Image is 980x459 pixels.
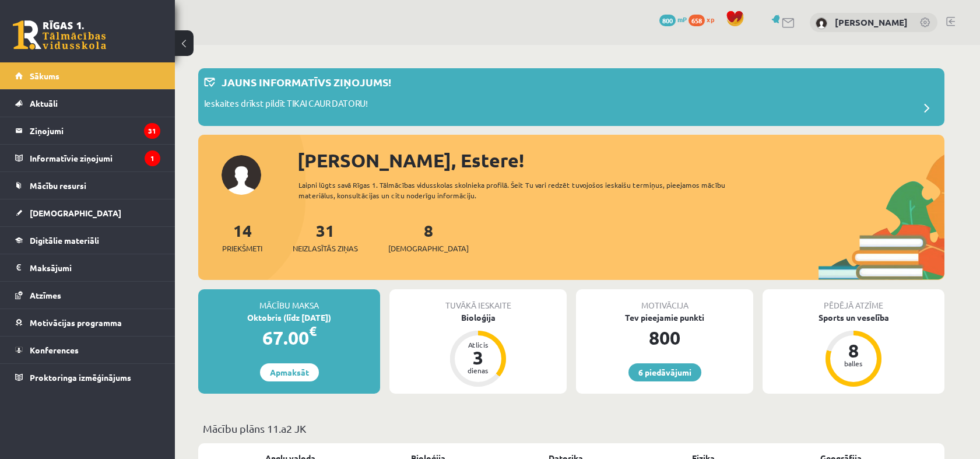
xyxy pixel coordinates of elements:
a: Apmaksāt [260,363,319,381]
a: Ziņojumi31 [15,117,160,144]
span: 658 [689,15,705,26]
span: [DEMOGRAPHIC_DATA] [388,243,469,254]
span: [DEMOGRAPHIC_DATA] [30,208,121,218]
a: Proktoringa izmēģinājums [15,364,160,391]
span: Mācību resursi [30,180,86,191]
i: 31 [144,123,160,139]
span: Digitālie materiāli [30,235,99,246]
span: Motivācijas programma [30,317,122,328]
div: 8 [836,341,871,360]
div: balles [836,360,871,367]
span: xp [707,15,714,24]
span: Priekšmeti [222,243,262,254]
span: mP [677,15,687,24]
i: 1 [145,150,160,166]
span: Neizlasītās ziņas [293,243,358,254]
a: [PERSON_NAME] [835,16,908,28]
div: Laipni lūgts savā Rīgas 1. Tālmācības vidusskolas skolnieka profilā. Šeit Tu vari redzēt tuvojošo... [298,180,746,201]
div: 800 [576,324,753,352]
div: Pēdējā atzīme [763,289,944,311]
a: [DEMOGRAPHIC_DATA] [15,199,160,226]
a: Digitālie materiāli [15,227,160,254]
a: 14Priekšmeti [222,220,262,254]
a: Rīgas 1. Tālmācības vidusskola [13,20,106,50]
a: 6 piedāvājumi [628,363,701,381]
span: € [309,323,317,339]
legend: Ziņojumi [30,117,160,144]
div: Tuvākā ieskaite [389,289,567,311]
div: 3 [461,348,496,367]
a: Konferences [15,337,160,363]
a: Motivācijas programma [15,309,160,336]
a: Maksājumi [15,254,160,281]
a: Sākums [15,62,160,89]
p: Jauns informatīvs ziņojums! [222,74,391,90]
div: Atlicis [461,341,496,348]
span: Proktoringa izmēģinājums [30,372,131,383]
a: Mācību resursi [15,172,160,199]
legend: Maksājumi [30,254,160,281]
div: Mācību maksa [198,289,380,311]
a: 31Neizlasītās ziņas [293,220,358,254]
div: Sports un veselība [763,311,944,324]
div: 67.00 [198,324,380,352]
span: Sākums [30,71,59,81]
a: 658 xp [689,15,720,24]
a: Sports un veselība 8 balles [763,311,944,388]
span: Aktuāli [30,98,58,108]
p: Mācību plāns 11.a2 JK [203,421,940,436]
img: Estere Rulle [816,17,827,29]
span: Konferences [30,345,79,355]
a: Jauns informatīvs ziņojums! Ieskaites drīkst pildīt TIKAI CAUR DATORU! [204,74,939,120]
a: 8[DEMOGRAPHIC_DATA] [388,220,469,254]
div: Oktobris (līdz [DATE]) [198,311,380,324]
p: Ieskaites drīkst pildīt TIKAI CAUR DATORU! [204,97,368,113]
a: Informatīvie ziņojumi1 [15,145,160,171]
a: 800 mP [659,15,687,24]
a: Bioloģija Atlicis 3 dienas [389,311,567,388]
a: Aktuāli [15,90,160,117]
div: Bioloģija [389,311,567,324]
div: Motivācija [576,289,753,311]
span: 800 [659,15,676,26]
a: Atzīmes [15,282,160,309]
div: Tev pieejamie punkti [576,311,753,324]
div: [PERSON_NAME], Estere! [297,146,944,174]
legend: Informatīvie ziņojumi [30,145,160,171]
span: Atzīmes [30,290,61,300]
div: dienas [461,367,496,374]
